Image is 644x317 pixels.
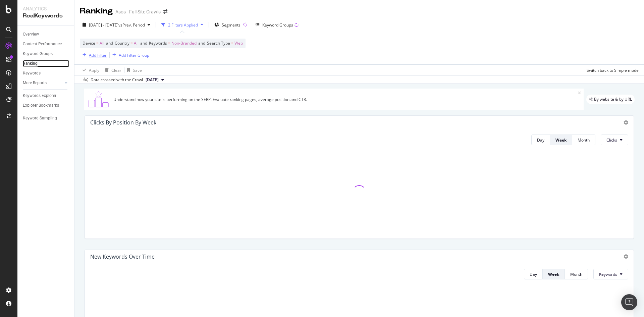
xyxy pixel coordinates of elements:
span: Search Type [207,40,230,46]
button: Week [550,135,572,145]
div: Keywords [23,70,41,77]
button: Segments [212,19,243,30]
a: Keywords Explorer [23,92,69,99]
div: Keyword Sampling [23,115,57,122]
div: Day [530,271,537,277]
a: Explorer Bookmarks [23,102,69,109]
div: Week [548,271,559,277]
button: Switch back to Simple mode [584,65,639,75]
button: Apply [80,65,99,75]
div: Month [578,137,590,143]
button: Save [124,65,142,75]
span: vs Prev. Period [118,22,145,28]
div: Save [133,67,142,73]
div: Understand how your site is performing on the SERP. Evaluate ranking pages, average position and ... [113,97,578,102]
div: Ranking [80,5,113,17]
div: New Keywords Over Time [90,253,155,260]
a: Keyword Sampling [23,115,69,122]
div: Clicks By Position By Week [90,119,156,126]
button: Month [572,135,595,145]
span: [DATE] - [DATE] [89,22,118,28]
div: Keyword Groups [262,22,293,28]
span: Country [115,40,129,46]
div: RealKeywords [23,12,69,20]
div: Explorer Bookmarks [23,102,59,109]
button: Month [565,269,588,279]
div: Clear [111,67,121,73]
button: Add Filter Group [110,51,149,59]
span: = [231,40,233,46]
div: legacy label [586,95,635,104]
span: = [96,40,99,46]
a: Overview [23,31,69,38]
span: = [130,40,133,46]
a: Keyword Groups [23,50,69,57]
button: 2 Filters Applied [159,19,206,30]
span: Clicks [606,137,617,143]
span: and [106,40,113,46]
div: Apply [89,67,99,73]
div: Asos - Full Site Crawls [115,8,161,15]
button: Keywords [593,269,628,279]
button: [DATE] [143,76,167,84]
div: Switch back to Simple mode [587,67,639,73]
div: Add Filter [89,52,107,58]
a: Content Performance [23,41,69,48]
div: Week [555,137,567,143]
div: Data crossed with the Crawl [91,77,143,83]
span: All [134,39,139,48]
div: Ranking [23,60,38,67]
button: Keyword Groups [253,19,301,30]
span: Non-Branded [171,39,197,48]
div: Overview [23,31,39,38]
button: Day [524,269,543,279]
button: Week [543,269,565,279]
div: Day [537,137,544,143]
button: Day [531,135,550,145]
a: Keywords [23,70,69,77]
span: Keywords [149,40,167,46]
div: Open Intercom Messenger [621,294,637,310]
span: Keywords [599,271,617,277]
a: Ranking [23,60,69,67]
span: By website & by URL [594,97,632,101]
button: [DATE] - [DATE]vsPrev. Period [80,19,153,30]
div: Keyword Groups [23,50,53,57]
span: Device [83,40,95,46]
span: and [140,40,147,46]
a: More Reports [23,80,63,87]
div: Month [570,271,582,277]
button: Clicks [601,135,628,145]
span: = [168,40,170,46]
div: Analytics [23,5,69,12]
div: Add Filter Group [119,52,149,58]
button: Add Filter [80,51,107,59]
span: All [100,39,104,48]
button: Clear [102,65,121,75]
span: and [198,40,205,46]
div: 2 Filters Applied [168,22,198,28]
span: Segments [222,22,240,28]
div: Keywords Explorer [23,92,56,99]
span: Web [234,39,243,48]
div: More Reports [23,80,47,87]
img: C0S+odjvPe+dCwPhcw0W2jU4KOcefU0IcxbkVEfgJ6Ft4vBgsVVQAAAABJRU5ErkJggg== [87,91,111,107]
div: arrow-right-arrow-left [163,9,167,14]
div: Content Performance [23,41,62,48]
span: 2025 Mar. 26th [146,77,159,83]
